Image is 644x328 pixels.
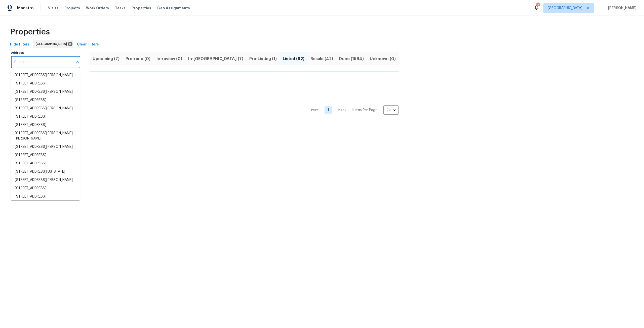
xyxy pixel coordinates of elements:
[188,55,243,62] span: In-[GEOGRAPHIC_DATA] (7)
[339,55,364,62] span: Done (1564)
[11,151,80,159] li: [STREET_ADDRESS]
[86,6,109,11] span: Work Orders
[75,40,101,49] button: Clear Filters
[11,143,80,151] li: [STREET_ADDRESS][PERSON_NAME]
[156,55,182,62] span: In-review (0)
[310,55,333,62] span: Resale (42)
[536,3,540,8] div: 15
[157,6,190,11] span: Geo Assignments
[77,41,99,48] span: Clear Filters
[11,176,80,184] li: [STREET_ADDRESS][PERSON_NAME]
[325,106,332,114] a: Goto page 1
[132,6,151,11] span: Properties
[11,168,80,176] li: [STREET_ADDRESS][US_STATE]
[11,193,80,201] li: [STREET_ADDRESS]
[548,6,582,11] span: [GEOGRAPHIC_DATA]
[606,6,636,11] span: [PERSON_NAME]
[283,55,304,62] span: Listed (92)
[11,184,80,193] li: [STREET_ADDRESS]
[11,121,80,129] li: [STREET_ADDRESS]
[11,71,80,79] li: [STREET_ADDRESS][PERSON_NAME]
[11,88,80,96] li: [STREET_ADDRESS][PERSON_NAME]
[10,29,50,34] span: Properties
[48,6,58,11] span: Visits
[11,129,80,143] li: [STREET_ADDRESS][PERSON_NAME][PERSON_NAME]
[11,113,80,121] li: [STREET_ADDRESS]
[11,104,80,113] li: [STREET_ADDRESS][PERSON_NAME]
[115,6,126,10] span: Tasks
[11,56,73,68] input: Search ...
[370,55,396,62] span: Unknown (0)
[11,51,80,54] label: Address
[352,108,377,113] p: Items Per Page
[10,41,30,48] span: Hide filters
[64,6,80,11] span: Projects
[126,55,150,62] span: Pre-reno (0)
[93,55,119,62] span: Upcoming (7)
[383,103,399,116] div: 25
[11,159,80,168] li: [STREET_ADDRESS]
[17,6,34,11] span: Maestro
[11,96,80,104] li: [STREET_ADDRESS]
[74,59,81,66] button: Close
[306,75,399,145] nav: Pagination Navigation
[249,55,277,62] span: Pre-Listing (1)
[36,41,69,46] span: [GEOGRAPHIC_DATA]
[8,40,32,49] button: Hide filters
[33,40,73,48] div: [GEOGRAPHIC_DATA]
[11,79,80,88] li: [STREET_ADDRESS]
